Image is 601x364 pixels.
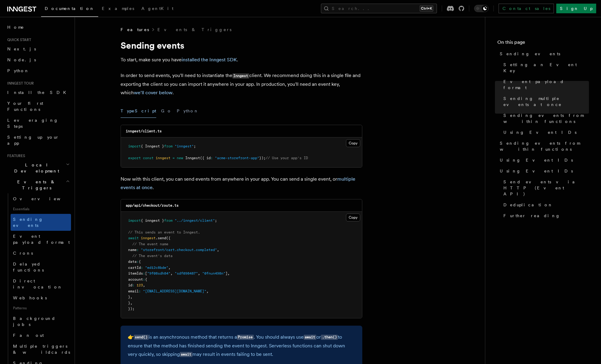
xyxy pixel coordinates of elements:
[13,295,47,300] span: Webhooks
[503,129,577,135] span: Using Event IDs
[7,47,36,51] span: Next.js
[497,155,589,166] a: Using Event IDs
[501,199,589,210] a: Deduplication
[13,217,43,228] span: Sending events
[143,156,153,160] span: const
[170,271,173,275] span: ,
[141,6,173,11] span: AgentKit
[128,283,132,287] span: id
[145,271,147,275] span: [
[121,27,149,33] span: Features
[128,248,137,252] span: name
[175,144,194,148] span: "inngest"
[128,307,134,311] span: });
[501,93,589,110] a: Sending multiple events at once
[128,236,139,240] span: await
[13,196,75,201] span: Overview
[134,90,173,95] a: we'll cover below
[175,218,215,223] span: "../inngest/client"
[5,115,71,132] a: Leveraging Steps
[145,266,168,270] span: "ed12c8bde"
[166,236,170,240] span: ({
[503,62,589,74] span: Setting an Event Key
[128,277,143,282] span: account
[180,352,192,357] code: await
[121,56,362,64] p: To start, make sure you have .
[177,104,199,118] button: Python
[130,301,132,305] span: ,
[237,335,254,340] code: Promise
[13,279,63,289] span: Direct invocation
[7,57,36,62] span: Node.js
[13,344,70,355] span: Multiple triggers & wildcards
[503,112,589,124] span: Sending events from within functions
[304,335,316,340] code: await
[499,4,554,13] a: Contact sales
[217,248,219,252] span: ,
[128,218,141,223] span: import
[13,251,33,256] span: Crons
[185,156,200,160] span: Inngest
[5,179,66,191] span: Events & Triggers
[503,79,589,91] span: Event payload format
[156,156,170,160] span: inngest
[164,144,173,148] span: from
[132,242,168,246] span: // The event name
[5,132,71,149] a: Setting up your app
[121,176,355,190] a: multiple events at once
[143,283,145,287] span: ,
[215,156,259,160] span: "acme-storefront-app"
[137,283,143,287] span: 123
[141,236,156,240] span: inngest
[126,203,179,208] code: app/api/checkout/route.ts
[215,218,217,223] span: ;
[177,156,183,160] span: new
[5,176,71,193] button: Events & Triggers
[121,40,362,51] h1: Sending events
[501,110,589,127] a: Sending events from within functions
[145,277,147,282] span: {
[128,271,143,275] span: itemIds
[321,4,437,13] button: Search...Ctrl+K
[121,175,362,192] p: Now with this client, you can send events from anywhere in your app. You can send a single event,...
[13,234,70,245] span: Event payload format
[138,2,177,16] a: AgentKit
[232,73,249,79] code: Inngest
[134,335,149,340] code: send()
[346,214,360,221] button: Copy
[5,153,25,158] span: Features
[228,271,230,275] span: ,
[11,214,71,231] a: Sending events
[5,98,71,115] a: Your first Functions
[7,101,43,112] span: Your first Functions
[501,76,589,93] a: Event payload format
[321,335,338,340] code: .then()
[7,118,58,129] span: Leveraging Steps
[420,5,433,11] kbd: Ctrl+K
[139,289,141,293] span: :
[5,87,71,98] a: Install the SDK
[556,4,596,13] a: Sign Up
[11,313,71,330] a: Background jobs
[5,159,71,176] button: Local Development
[128,259,137,264] span: data
[503,179,589,197] span: Send events via HTTP (Event API)
[11,292,71,303] a: Webhooks
[501,59,589,76] a: Setting an Event Key
[5,162,66,174] span: Local Development
[139,259,141,264] span: {
[141,248,217,252] span: "storefront/cart.checkout.completed"
[45,6,95,11] span: Documentation
[132,283,134,287] span: :
[474,5,489,12] button: Toggle dark mode
[200,156,211,160] span: ({ id
[497,39,589,48] h4: On this page
[497,48,589,59] a: Sending events
[5,81,34,86] span: Inngest tour
[497,166,589,176] a: Using Event IDs
[128,156,141,160] span: export
[503,202,553,208] span: Deduplication
[5,22,71,33] a: Home
[132,254,173,258] span: // The event's data
[500,51,560,57] span: Sending events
